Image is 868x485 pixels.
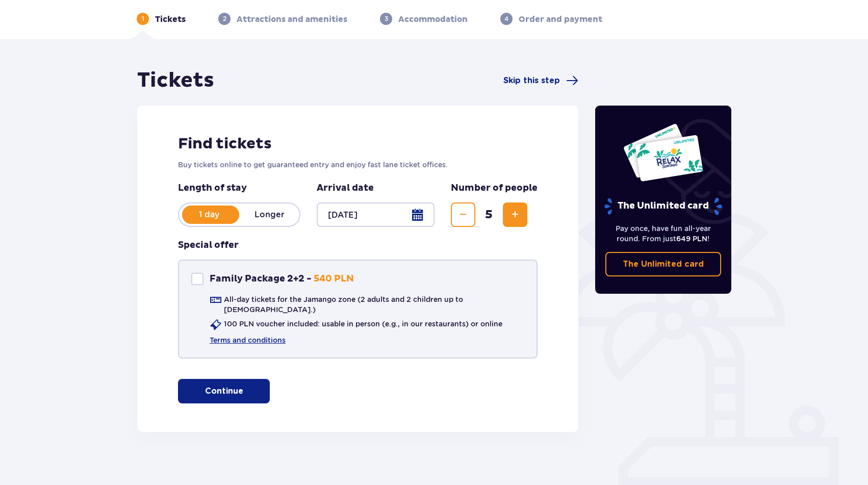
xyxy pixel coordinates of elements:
span: 5 [477,207,501,222]
p: Tickets [155,14,186,25]
a: Skip this step [503,74,578,87]
div: 1Tickets [137,13,186,25]
a: The Unlimited card [605,252,722,276]
p: Pay once, have fun all-year round. From just ! [605,223,722,244]
p: 2 [223,14,226,23]
p: The Unlimited card [623,259,704,270]
p: 100 PLN voucher included: usable in person (e.g., in our restaurants) or online [224,319,502,329]
p: Attractions and amenities [237,14,347,25]
button: Continue [178,379,270,403]
p: Continue [205,386,243,397]
button: Decrease [451,202,475,227]
p: Accommodation [398,14,468,25]
p: 4 [504,14,508,23]
p: Length of stay [178,182,300,194]
p: 1 [142,14,144,23]
p: The Unlimited card [603,197,723,215]
h1: Tickets [137,68,214,93]
p: Buy tickets online to get guaranteed entry and enjoy fast lane ticket offices. [178,160,538,170]
p: Longer [239,209,299,220]
p: 3 [385,14,388,23]
p: Number of people [451,182,538,194]
div: 3Accommodation [380,13,468,25]
h3: Special offer [178,239,239,251]
button: Increase [503,202,527,227]
p: All-day tickets for the Jamango zone (2 adults and 2 children up to [DEMOGRAPHIC_DATA].) [224,294,524,315]
p: 1 day [179,209,239,220]
span: 649 PLN [676,235,707,243]
p: Arrival date [317,182,374,194]
p: Order and payment [519,14,602,25]
div: 4Order and payment [500,13,602,25]
img: Two entry cards to Suntago with the word 'UNLIMITED RELAX', featuring a white background with tro... [623,123,704,182]
span: Skip this step [503,75,560,86]
p: 540 PLN [314,273,354,285]
div: 2Attractions and amenities [218,13,347,25]
a: Terms and conditions [210,335,286,345]
p: Family Package 2+2 - [210,273,312,285]
h2: Find tickets [178,134,538,154]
